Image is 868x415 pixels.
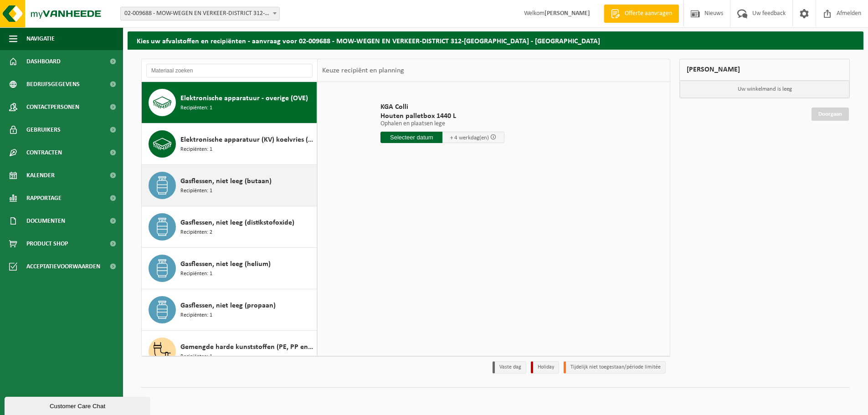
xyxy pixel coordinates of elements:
span: Recipiënten: 1 [180,145,212,154]
div: Keuze recipiënt en planning [318,59,409,82]
li: Tijdelijk niet toegestaan/période limitée [564,361,666,374]
span: Recipiënten: 1 [180,187,212,195]
span: Recipiënten: 1 [180,270,212,278]
button: Gasflessen, niet leeg (butaan) Recipiënten: 1 [142,165,317,206]
button: Gasflessen, niet leeg (helium) Recipiënten: 1 [142,248,317,289]
span: Rapportage [26,187,62,210]
span: Contracten [26,141,62,164]
span: 02-009688 - MOW-WEGEN EN VERKEER-DISTRICT 312-KORTRIJK - KORTRIJK [121,7,279,20]
button: Gasflessen, niet leeg (distikstofoxide) Recipiënten: 2 [142,206,317,248]
input: Materiaal zoeken [146,64,313,77]
span: Elektronische apparatuur (KV) koelvries (huishoudelijk) [180,134,314,145]
li: Holiday [531,361,559,374]
button: Gemengde harde kunststoffen (PE, PP en PVC), recycleerbaar (industrieel) Recipiënten: 1 [142,331,317,372]
p: Uw winkelmand is leeg [680,81,849,98]
span: Houten palletbox 1440 L [380,112,504,121]
span: Recipiënten: 2 [180,228,212,237]
a: Offerte aanvragen [604,5,679,23]
span: Offerte aanvragen [622,9,674,18]
span: Recipiënten: 1 [180,353,212,361]
span: Gasflessen, niet leeg (propaan) [180,300,276,311]
span: Elektronische apparatuur - overige (OVE) [180,93,308,104]
button: Elektronische apparatuur - overige (OVE) Recipiënten: 1 [142,82,317,123]
span: Gebruikers [26,118,61,141]
div: [PERSON_NAME] [679,59,850,81]
span: Gasflessen, niet leeg (distikstofoxide) [180,217,294,228]
span: Gasflessen, niet leeg (helium) [180,259,271,270]
span: Recipiënten: 1 [180,104,212,113]
span: + 4 werkdag(en) [450,135,489,141]
strong: [PERSON_NAME] [544,10,590,17]
span: Navigatie [26,27,55,50]
a: Doorgaan [812,108,849,121]
p: Ophalen en plaatsen lege [380,121,504,127]
span: KGA Colli [380,102,504,112]
span: Gasflessen, niet leeg (butaan) [180,176,272,187]
input: Selecteer datum [380,132,442,143]
span: Kalender [26,164,55,187]
iframe: chat widget [5,395,152,415]
button: Elektronische apparatuur (KV) koelvries (huishoudelijk) Recipiënten: 1 [142,123,317,165]
span: Product Shop [26,232,68,255]
button: Gasflessen, niet leeg (propaan) Recipiënten: 1 [142,289,317,331]
span: Acceptatievoorwaarden [26,255,100,278]
span: 02-009688 - MOW-WEGEN EN VERKEER-DISTRICT 312-KORTRIJK - KORTRIJK [120,7,280,20]
span: Recipiënten: 1 [180,311,212,320]
span: Bedrijfsgegevens [26,73,80,96]
span: Contactpersonen [26,96,79,118]
li: Vaste dag [493,361,526,374]
span: Gemengde harde kunststoffen (PE, PP en PVC), recycleerbaar (industrieel) [180,342,314,353]
span: Dashboard [26,50,61,73]
h2: Kies uw afvalstoffen en recipiënten - aanvraag voor 02-009688 - MOW-WEGEN EN VERKEER-DISTRICT 312... [128,31,863,49]
span: Documenten [26,210,65,232]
